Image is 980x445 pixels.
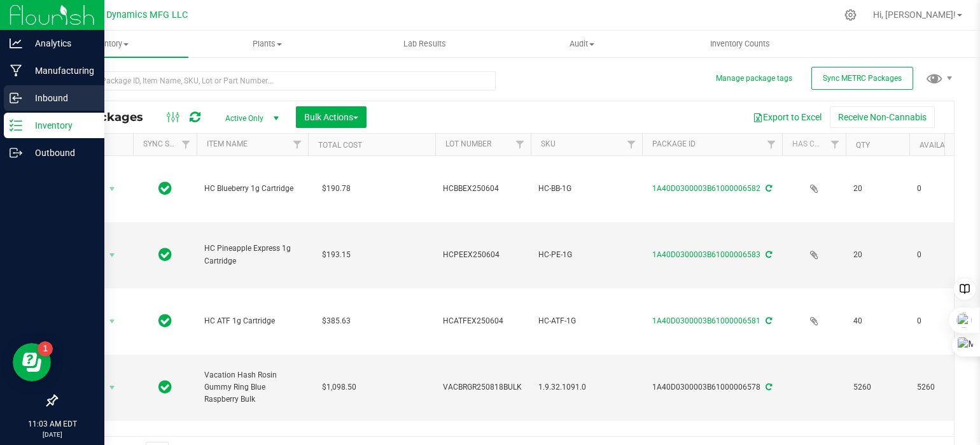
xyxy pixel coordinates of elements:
inline-svg: Analytics [10,37,22,50]
span: Inventory [31,38,188,50]
a: Filter [287,134,308,155]
a: Package ID [652,139,696,148]
a: Inventory Counts [661,31,819,57]
inline-svg: Inventory [10,119,22,132]
span: HC ATF 1g Cartridge [204,315,300,327]
inline-svg: Inbound [10,92,22,104]
inline-svg: Outbound [10,146,22,159]
span: Plants [189,38,346,50]
p: 11:03 AM EDT [6,418,99,430]
span: 0 [917,315,965,327]
span: select [104,180,120,198]
a: Available [920,141,958,150]
a: Filter [825,134,846,155]
a: Lab Results [346,31,503,57]
span: Sync from Compliance System [764,184,772,193]
th: Has COA [782,134,846,156]
span: Sync METRC Packages [823,74,902,83]
a: Audit [503,31,661,57]
span: $193.15 [316,246,357,264]
inline-svg: Manufacturing [10,64,22,77]
span: Lab Results [386,38,463,50]
a: 1A40D0300003B61000006583 [652,250,760,259]
a: Qty [856,141,870,150]
a: 1A40D0300003B61000006582 [652,184,760,193]
p: Inbound [22,90,99,106]
input: Search Package ID, Item Name, SKU, Lot or Part Number... [56,71,496,90]
span: 0 [917,183,965,195]
button: Sync METRC Packages [811,67,913,90]
iframe: Resource center [13,343,51,381]
span: HC-BB-1G [538,183,634,195]
span: 5260 [853,381,902,393]
span: 40 [853,315,902,327]
span: 20 [853,249,902,261]
span: HC-PE-1G [538,249,634,261]
div: 1A40D0300003B61000006578 [640,381,784,393]
span: In Sync [158,378,172,396]
div: Manage settings [843,9,858,21]
span: Bulk Actions [304,112,358,122]
p: Analytics [22,36,99,51]
p: Outbound [22,145,99,160]
span: $385.63 [316,312,357,330]
a: Sync Status [143,139,192,148]
span: Modern Dynamics MFG LLC [72,10,188,20]
span: HCPEEX250604 [443,249,523,261]
a: Filter [761,134,782,155]
span: All Packages [66,110,156,124]
span: $190.78 [316,180,357,198]
a: Total Cost [318,141,362,150]
span: Audit [504,38,661,50]
a: Lot Number [445,139,491,148]
span: select [104,379,120,397]
span: select [104,313,120,330]
a: Filter [621,134,642,155]
span: HCBBEX250604 [443,183,523,195]
span: Sync from Compliance System [764,316,772,325]
span: In Sync [158,312,172,330]
span: 20 [853,183,902,195]
a: Inventory [31,31,188,57]
iframe: Resource center unread badge [38,341,53,357]
span: 1.9.32.1091.0 [538,381,634,393]
span: Hi, [PERSON_NAME]! [873,10,956,20]
span: HCATFEX250604 [443,315,523,327]
span: 0 [917,249,965,261]
a: Filter [510,134,531,155]
span: HC Blueberry 1g Cartridge [204,183,300,195]
span: Sync from Compliance System [764,250,772,259]
span: VACBRGR250818BULK [443,381,523,393]
span: HC Pineapple Express 1g Cartridge [204,243,300,267]
span: select [104,246,120,264]
span: In Sync [158,246,172,264]
button: Bulk Actions [296,106,367,128]
span: HC-ATF-1G [538,315,634,327]
a: Plants [188,31,346,57]
span: Inventory Counts [693,38,787,50]
p: Inventory [22,118,99,133]
span: Vacation Hash Rosin Gummy Ring Blue Raspberry Bulk [204,369,300,406]
p: [DATE] [6,430,99,439]
p: Manufacturing [22,63,99,78]
a: Item Name [207,139,248,148]
span: $1,098.50 [316,378,363,397]
span: 5260 [917,381,965,393]
button: Receive Non-Cannabis [830,106,935,128]
span: In Sync [158,180,172,197]
button: Manage package tags [716,73,792,84]
a: Filter [176,134,197,155]
span: Sync from Compliance System [764,383,772,392]
a: SKU [541,139,556,148]
a: 1A40D0300003B61000006581 [652,316,760,325]
button: Export to Excel [745,106,830,128]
